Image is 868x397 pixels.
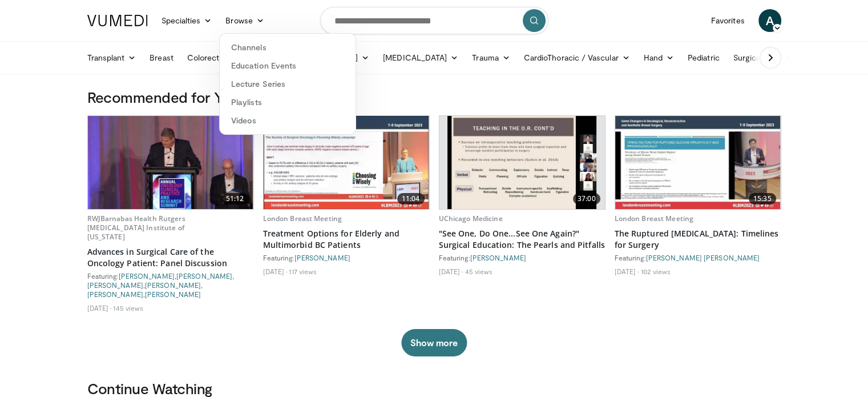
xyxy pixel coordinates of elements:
[87,271,254,299] div: Featuring: , , , , ,
[470,254,526,262] a: [PERSON_NAME]
[615,267,639,276] li: [DATE]
[615,116,781,209] img: 0ee10251-7f99-4c5b-9a4c-6cbbe7d8ce13.620x360_q85_upscale.jpg
[87,214,185,242] a: RWJBarnabas Health Rutgers [MEDICAL_DATA] Institute of [US_STATE]
[397,193,425,204] span: 11:04
[264,116,429,209] a: 11:04
[87,290,143,298] a: [PERSON_NAME]
[439,267,463,276] li: [DATE]
[640,267,671,276] li: 102 views
[145,281,201,289] a: [PERSON_NAME]
[646,254,760,262] a: [PERSON_NAME] [PERSON_NAME]
[465,267,492,276] li: 45 views
[465,46,517,69] a: Trauma
[219,9,271,32] a: Browse
[264,116,429,209] img: 34c27614-361a-4642-82da-c900a20b6d0a.620x360_q85_upscale.jpg
[263,267,288,276] li: [DATE]
[517,46,637,69] a: CardioThoracic / Vascular
[401,329,467,356] button: Show more
[681,46,726,69] a: Pediatric
[758,9,781,32] a: A
[220,111,356,130] a: Videos
[119,272,175,280] a: [PERSON_NAME]
[439,116,605,209] a: 37:00
[263,253,430,262] div: Featuring:
[294,254,350,262] a: [PERSON_NAME]
[155,9,219,32] a: Specialties
[221,193,249,204] span: 51:12
[615,228,781,251] a: The Ruptured [MEDICAL_DATA]: Timelines for Surgery
[88,116,253,209] img: 5c34a9d3-dfad-42cf-874c-ec60ab088228.620x360_q85_upscale.jpg
[263,228,430,251] a: Treatment Options for Elderly and Multimorbid BC Patients
[704,9,752,32] a: Favorites
[220,57,356,75] a: Education Events
[88,116,253,209] a: 51:12
[87,303,112,312] li: [DATE]
[320,7,548,34] input: Search topics, interventions
[615,116,781,209] a: 15:35
[439,228,605,251] a: "See One, Do One...See One Again?" Surgical Education: The Pearls and Pitfalls
[615,214,694,223] a: London Breast Meeting
[87,281,143,289] a: [PERSON_NAME]
[145,290,201,298] a: [PERSON_NAME]
[447,116,596,209] img: 2c98b796-0b18-4588-b7e1-e85765032fa2.620x360_q85_upscale.jpg
[143,46,180,69] a: Breast
[180,46,244,69] a: Colorectal
[113,303,143,312] li: 145 views
[439,253,605,262] div: Featuring:
[289,267,317,276] li: 117 views
[87,88,781,106] h3: Recommended for You
[220,75,356,93] a: Lecture Series
[749,193,776,204] span: 15:35
[376,46,465,69] a: [MEDICAL_DATA]
[615,253,781,262] div: Featuring:
[220,93,356,111] a: Playlists
[263,214,342,223] a: London Breast Meeting
[219,33,356,135] div: Browse
[176,272,232,280] a: [PERSON_NAME]
[439,214,503,223] a: UChicago Medicine
[87,15,148,26] img: VuMedi Logo
[87,246,254,269] a: Advances in Surgical Care of the Oncology Patient: Panel Discussion
[220,38,356,57] a: Channels
[637,46,681,69] a: Hand
[726,46,818,69] a: Surgical Oncology
[80,46,143,69] a: Transplant
[573,193,600,204] span: 37:00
